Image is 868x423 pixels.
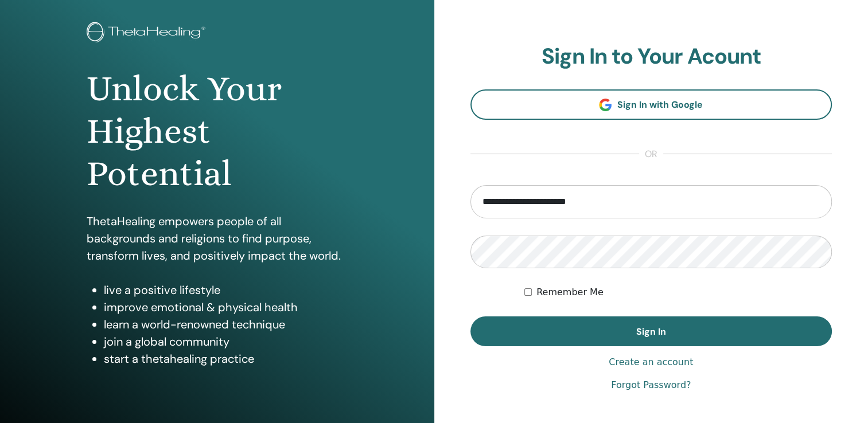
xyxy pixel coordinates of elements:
li: learn a world-renowned technique [104,316,347,333]
label: Remember Me [536,285,604,299]
li: start a thetahealing practice [104,350,347,367]
span: Sign In [636,326,666,338]
a: Forgot Password? [611,378,691,392]
button: Sign In [470,316,832,346]
a: Create an account [609,355,693,369]
li: improve emotional & physical health [104,299,347,316]
li: join a global community [104,333,347,350]
span: or [639,147,663,161]
h1: Unlock Your Highest Potential [87,68,347,195]
p: ThetaHealing empowers people of all backgrounds and religions to find purpose, transform lives, a... [87,213,347,264]
span: Sign In with Google [617,99,703,111]
li: live a positive lifestyle [104,281,347,299]
a: Sign In with Google [470,89,832,120]
h2: Sign In to Your Acount [470,44,832,70]
div: Keep me authenticated indefinitely or until I manually logout [524,285,832,299]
